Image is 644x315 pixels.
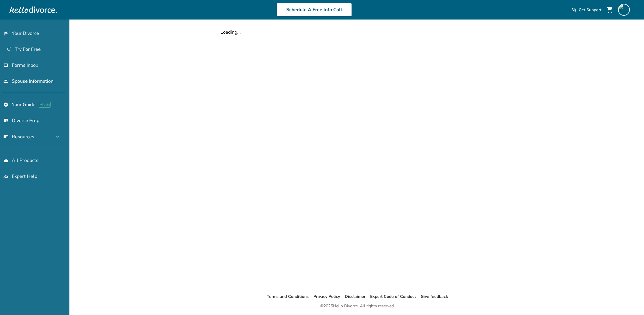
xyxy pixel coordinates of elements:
[277,3,352,17] a: Schedule A Free Info Call
[4,118,8,123] span: list_alt_check
[4,158,8,163] span: shopping_basket
[12,62,38,69] span: Forms Inbox
[4,174,8,179] span: groups
[4,102,8,107] span: explore
[345,293,365,300] li: Disclaimer
[421,293,448,300] li: Give feedback
[572,7,576,12] span: phone_in_talk
[579,7,601,13] span: Get Support
[4,79,8,84] span: people
[39,102,51,108] span: AI beta
[370,294,416,299] a: Expert Code of Conduct
[4,63,8,68] span: inbox
[267,294,309,299] a: Terms and Conditions
[572,7,601,13] a: phone_in_talkGet Support
[618,4,630,16] img: garrettluttmann@gmail.com
[4,31,8,36] span: flag_2
[313,294,340,299] a: Privacy Policy
[4,134,34,140] span: Resources
[54,133,61,140] span: expand_more
[320,303,395,310] div: © 2025 Hello Divorce. All rights reserved.
[606,6,613,13] span: shopping_cart
[220,29,495,35] div: Loading...
[4,134,8,139] span: menu_book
